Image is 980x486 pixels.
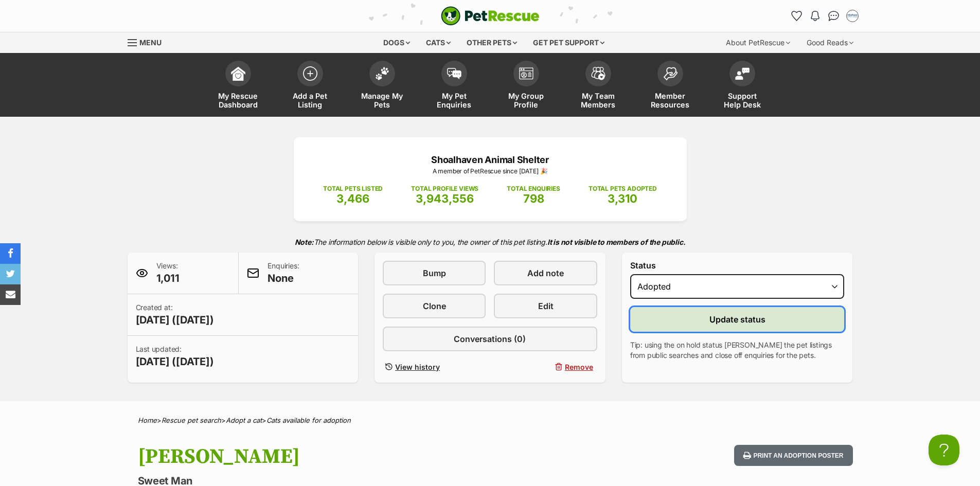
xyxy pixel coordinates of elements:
img: dashboard-icon-eb2f2d2d3e046f16d808141f083e7271f6b2e854fb5c12c21221c1fb7104beca.svg [231,66,245,81]
p: TOTAL ENQUIRIES [507,184,560,193]
p: Views: [156,261,180,285]
a: Clone [383,294,486,318]
a: Support Help Desk [706,56,778,117]
a: Bump [383,261,486,285]
p: Created at: [136,302,214,327]
a: Add a Pet Listing [274,56,346,117]
p: A member of PetRescue since [DATE] 🎉 [309,167,671,176]
div: Dogs [376,32,417,53]
div: Get pet support [526,32,612,53]
span: My Group Profile [503,92,549,109]
button: Print an adoption poster [734,445,852,466]
img: team-members-icon-5396bd8760b3fe7c0b43da4ab00e1e3bb1a5d9ba89233759b79545d2d3fc5d0d.svg [591,67,605,80]
span: 3,466 [336,192,369,205]
p: Tip: using the on hold status [PERSON_NAME] the pet listings from public searches and close off e... [630,340,845,361]
span: 3,310 [608,192,637,205]
span: None [268,271,299,285]
span: 1,011 [156,271,180,285]
p: TOTAL PETS LISTED [323,184,383,193]
a: Favourites [789,8,805,24]
button: Notifications [807,8,824,24]
label: Status [630,261,845,270]
span: Member Resources [647,92,693,109]
span: Add a Pet Listing [287,92,333,109]
a: Adopt a cat [226,416,262,424]
button: My account [844,8,861,24]
a: View history [383,359,486,374]
p: The information below is visible only to you, the owner of this pet listing. [128,231,853,253]
iframe: Help Scout Beacon - Open [929,435,959,465]
a: Rescue pet search [162,416,221,424]
img: member-resources-icon-8e73f808a243e03378d46382f2149f9095a855e16c252ad45f914b54edf8863c.svg [663,67,678,81]
strong: It is not visible to members of the public. [547,238,686,246]
span: My Rescue Dashboard [215,92,261,109]
a: My Group Profile [490,56,562,117]
div: About PetRescue [719,32,797,53]
span: Manage My Pets [359,92,405,109]
img: add-pet-listing-icon-0afa8454b4691262ce3f59096e99ab1cd57d4a30225e0717b998d2c9b9846f56.svg [303,66,317,81]
span: Menu [139,38,162,47]
span: Remove [565,362,593,372]
span: View history [395,362,440,372]
p: Shoalhaven Animal Shelter [309,153,671,167]
p: Enquiries: [268,261,299,285]
div: Cats [419,32,458,53]
a: Member Resources [634,56,706,117]
a: My Pet Enquiries [418,56,490,117]
span: [DATE] ([DATE]) [136,313,214,327]
ul: Account quick links [789,8,861,24]
span: [DATE] ([DATE]) [136,354,214,369]
span: 3,943,556 [416,192,474,205]
button: Remove [494,359,597,374]
p: TOTAL PETS ADOPTED [589,184,657,193]
span: My Pet Enquiries [431,92,477,109]
a: My Team Members [562,56,634,117]
a: Manage My Pets [346,56,418,117]
span: My Team Members [575,92,621,109]
a: Cats available for adoption [266,416,351,424]
span: Clone [423,300,446,312]
p: TOTAL PROFILE VIEWS [411,184,478,193]
strong: Note: [295,238,314,246]
a: My Rescue Dashboard [202,56,274,117]
span: Add note [527,267,564,279]
a: Add note [494,261,597,285]
button: Update status [630,307,845,332]
span: Support Help Desk [719,92,765,109]
span: Update status [709,313,765,326]
div: > > > [112,417,868,424]
p: Last updated: [136,344,214,369]
img: chat-41dd97257d64d25036548639549fe6c8038ab92f7586957e7f3b1b290dea8141.svg [828,11,839,21]
div: Good Reads [799,32,861,53]
span: Bump [423,267,446,279]
span: 798 [523,192,544,205]
a: PetRescue [441,6,540,26]
img: logo-cat-932fe2b9b8326f06289b0f2fb663e598f794de774fb13d1741a6617ecf9a85b4.svg [441,6,540,26]
div: Other pets [459,32,524,53]
img: help-desk-icon-fdf02630f3aa405de69fd3d07c3f3aa587a6932b1a1747fa1d2bba05be0121f9.svg [735,67,750,80]
a: Conversations (0) [383,327,597,351]
a: Conversations [826,8,842,24]
h1: [PERSON_NAME] [138,445,573,469]
a: Edit [494,294,597,318]
a: Menu [128,32,169,51]
img: pet-enquiries-icon-7e3ad2cf08bfb03b45e93fb7055b45f3efa6380592205ae92323e6603595dc1f.svg [447,68,461,79]
img: group-profile-icon-3fa3cf56718a62981997c0bc7e787c4b2cf8bcc04b72c1350f741eb67cf2f40e.svg [519,67,533,80]
img: notifications-46538b983faf8c2785f20acdc204bb7945ddae34d4c08c2a6579f10ce5e182be.svg [811,11,819,21]
span: Conversations (0) [454,333,526,345]
span: Edit [538,300,554,312]
img: Jodie Parnell profile pic [847,11,858,21]
img: manage-my-pets-icon-02211641906a0b7f246fdf0571729dbe1e7629f14944591b6c1af311fb30b64b.svg [375,67,389,80]
a: Home [138,416,157,424]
